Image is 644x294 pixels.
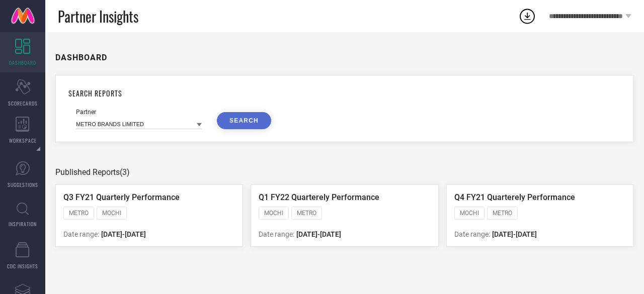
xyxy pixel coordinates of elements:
[101,230,146,238] span: [DATE] - [DATE]
[63,192,180,202] span: Q3 FY21 Quarterly Performance
[9,59,36,66] span: DASHBOARD
[217,112,271,129] button: SEARCH
[55,167,634,177] div: Published Reports (3)
[454,192,575,202] span: Q4 FY21 Quarterely Performance
[8,100,38,107] span: SCORECARDS
[58,6,138,27] span: Partner Insights
[9,220,37,228] span: INSPIRATION
[55,53,107,62] h1: DASHBOARD
[76,109,202,116] div: Partner
[102,210,121,217] span: MOCHI
[259,230,294,238] span: Date range:
[7,262,38,270] span: CDC INSIGHTS
[492,230,537,238] span: [DATE] - [DATE]
[454,230,490,238] span: Date range:
[264,210,283,217] span: MOCHI
[460,210,479,217] span: MOCHI
[8,181,38,188] span: SUGGESTIONS
[259,192,379,202] span: Q1 FY22 Quarterely Performance
[518,7,536,25] div: Open download list
[68,88,621,99] h1: SEARCH REPORTS
[297,210,316,217] span: METRO
[63,230,99,238] span: Date range:
[296,230,341,238] span: [DATE] - [DATE]
[493,210,512,217] span: METRO
[69,210,89,217] span: METRO
[9,137,37,144] span: WORKSPACE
